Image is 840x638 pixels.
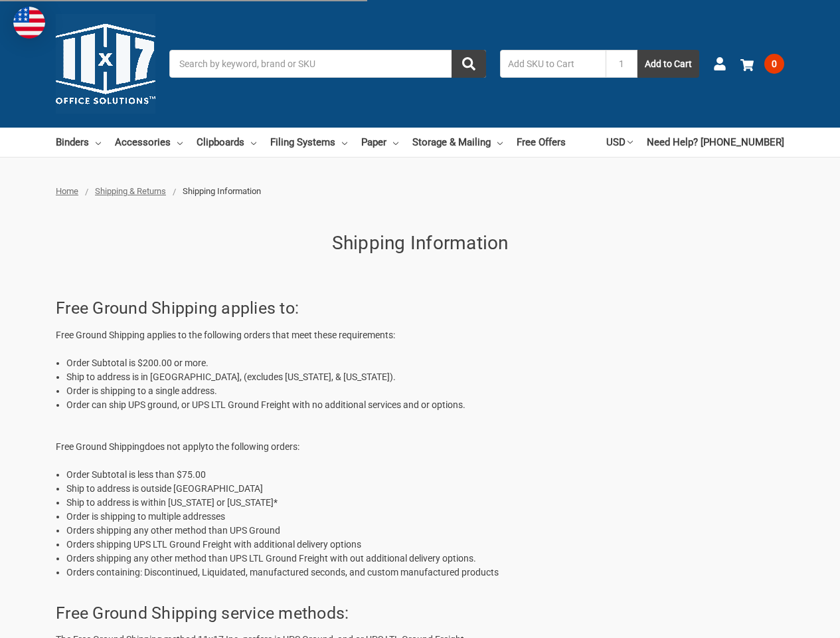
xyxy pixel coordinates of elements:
[500,50,606,78] input: Add SKU to Cart
[66,524,784,538] li: Orders shipping any other method than UPS Ground
[764,54,784,74] span: 0
[647,128,784,157] a: Need Help? [PHONE_NUMBER]
[66,566,784,580] li: Orders containing: Discontinued, Liquidated, manufactured seconds, and custom manufactured products
[517,128,566,157] a: Free Offers
[56,601,784,626] h2: Free Ground Shipping service methods:
[197,128,256,157] a: Clipboards
[56,440,784,454] p: Free Ground Shipping to the following orders:
[56,128,101,157] a: Binders
[412,128,503,157] a: Storage & Mailing
[56,328,784,342] p: Free Ground Shipping applies to the following orders that meet these requirements:
[66,538,784,552] li: Orders shipping UPS LTL Ground Freight with additional delivery options
[169,50,486,78] input: Search by keyword, brand or SKU
[361,128,398,157] a: Paper
[637,50,699,78] button: Add to Cart
[56,186,78,196] a: Home
[740,47,784,81] a: 0
[66,496,784,510] li: Ship to address is within [US_STATE] or [US_STATE]*
[115,128,183,157] a: Accessories
[270,128,347,157] a: Filing Systems
[13,7,45,39] img: duty and tax information for United States
[66,468,784,482] li: Order Subtotal is less than $75.00
[66,552,784,566] li: Orders shipping any other method than UPS LTL Ground Freight with out additional delivery options.
[66,370,784,384] li: Ship to address is in [GEOGRAPHIC_DATA], (excludes [US_STATE], & [US_STATE]).
[145,441,205,452] span: does not apply
[95,186,166,196] a: Shipping & Returns
[66,356,784,370] li: Order Subtotal is $200.00 or more.
[56,229,784,257] h1: Shipping Information
[66,510,784,524] li: Order is shipping to multiple addresses
[66,384,784,398] li: Order is shipping to a single address.
[66,482,784,496] li: Ship to address is outside [GEOGRAPHIC_DATA]
[56,14,155,114] img: 11x17.com
[66,398,784,412] li: Order can ship UPS ground, or UPS LTL Ground Freight with no additional services and or options.
[56,296,784,321] h2: Free Ground Shipping applies to:
[606,128,633,157] a: USD
[183,186,261,196] span: Shipping Information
